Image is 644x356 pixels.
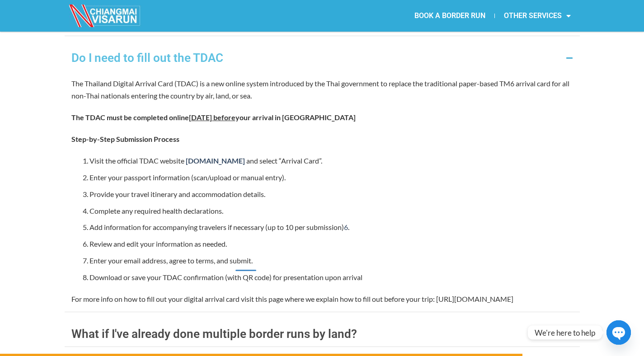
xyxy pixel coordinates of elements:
p: Enter your passport information (scan/upload or manual entry). [89,171,573,183]
p: Visit the official TDAC website [89,155,573,167]
p: Enter your email address, agree to terms, and submit. [89,254,573,267]
strong: The TDAC must be completed online your arrival in [GEOGRAPHIC_DATA] [71,113,356,122]
p: Complete any required health declarations. [89,205,573,217]
div: Do I need to fill out the TDAC [71,52,223,64]
p: Add information for accompanying travelers if necessary (up to 10 per submission) . [89,221,573,233]
p: Provide your travel itinerary and accommodation details. [89,188,573,200]
p: Review and edit your information as needed. [89,238,573,250]
a: [DOMAIN_NAME] [186,156,245,165]
a: OTHER SERVICES [495,5,580,26]
div: What if I've already done multiple border runs by land? [71,328,357,340]
a: BOOK A BORDER RUN [405,5,494,26]
p: For more info on how to fill out your digital arrival card visit this page where we explain how t... [71,293,573,305]
p: The Thailand Digital Arrival Card (TDAC) is a new online system introduced by the Thai government... [71,77,573,102]
a: Welcome to Guide - Thailand Digital Arrival Card - Immigration Bureau [344,223,348,231]
strong: Step-by-Step Submission Process [71,135,179,143]
span: and select “Arrival Card”. [246,156,322,165]
nav: Menu [322,5,580,26]
span: [DATE] before [189,113,235,122]
p: Download or save your TDAC confirmation (with QR code) for presentation upon arrival [89,271,573,283]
